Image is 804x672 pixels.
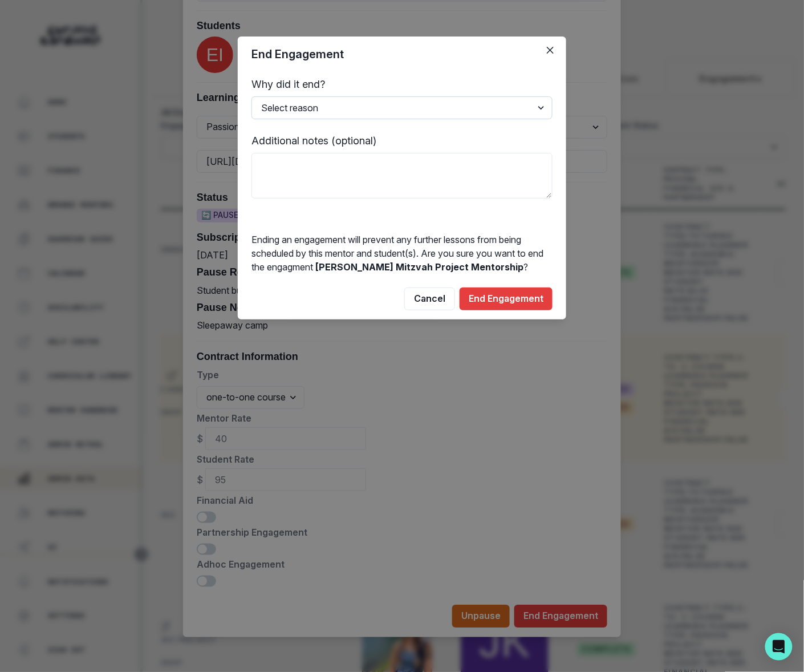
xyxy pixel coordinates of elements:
span: Ending an engagement will prevent any further lessons from being scheduled by this mentor and stu... [251,234,543,273]
span: ? [523,261,528,273]
div: Open Intercom Messenger [765,633,793,661]
button: Cancel [404,288,455,310]
p: Why did it end? [251,76,553,92]
header: End Engagement [238,37,566,72]
p: Additional notes (optional) [251,133,553,148]
span: [PERSON_NAME] Mitzvah Project Mentorship [315,261,523,273]
button: Close [541,41,559,59]
button: End Engagement [460,288,553,310]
